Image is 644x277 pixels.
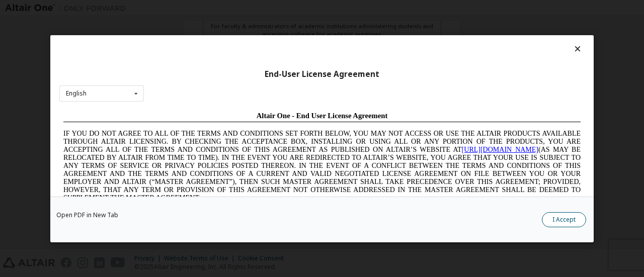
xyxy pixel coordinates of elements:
span: Altair One - End User License Agreement [197,4,329,12]
button: I Accept [542,212,586,227]
div: English [66,90,87,97]
div: End-User License Agreement [59,69,585,79]
span: Lore Ipsumd Sit Ame Cons Adipisc Elitseddo (“Eiusmodte”) in utlabor Etdolo Magnaaliqua Eni. (“Adm... [4,103,521,174]
a: Open PDF in New Tab [56,212,118,218]
span: IF YOU DO NOT AGREE TO ALL OF THE TERMS AND CONDITIONS SET FORTH BELOW, YOU MAY NOT ACCESS OR USE... [4,22,521,94]
a: [URL][DOMAIN_NAME] [403,38,479,46]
